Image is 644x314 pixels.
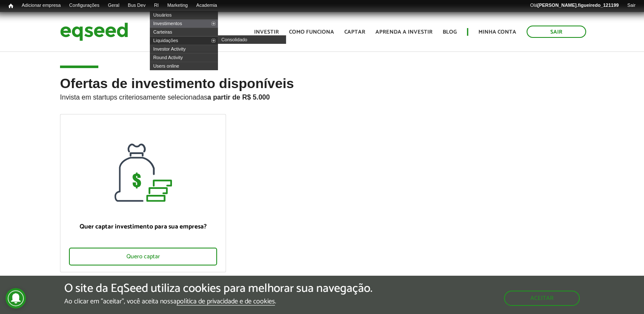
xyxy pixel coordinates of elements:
[537,3,618,8] strong: [PERSON_NAME].figueiredo_121199
[289,29,334,35] a: Como funciona
[504,291,580,306] button: Aceitar
[150,2,163,9] a: RI
[64,297,372,305] p: Ao clicar em "aceitar", você aceita nossa .
[254,29,279,35] a: Investir
[60,76,584,114] h2: Ofertas de investimento disponíveis
[60,114,226,272] a: Quer captar investimento para sua empresa? Quero captar
[103,2,123,9] a: Geral
[375,29,432,35] a: Aprenda a investir
[60,20,128,43] img: EqSeed
[9,3,13,9] span: Início
[4,2,17,10] a: Início
[123,2,150,9] a: Bus Dev
[344,29,365,35] a: Captar
[60,91,584,101] p: Invista em startups criteriosamente selecionadas
[17,2,65,9] a: Adicionar empresa
[69,223,217,231] p: Quer captar investimento para sua empresa?
[527,26,586,38] a: Sair
[443,29,457,35] a: Blog
[623,2,640,9] a: Sair
[64,282,372,295] h5: O site da EqSeed utiliza cookies para melhorar sua navegação.
[478,29,516,35] a: Minha conta
[65,2,104,9] a: Configurações
[207,94,270,101] strong: a partir de R$ 5.000
[69,248,217,265] div: Quero captar
[163,2,192,9] a: Marketing
[526,2,623,9] a: Olá[PERSON_NAME].figueiredo_121199
[192,2,221,9] a: Academia
[150,11,218,19] a: Usuários
[177,298,275,305] a: política de privacidade e de cookies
